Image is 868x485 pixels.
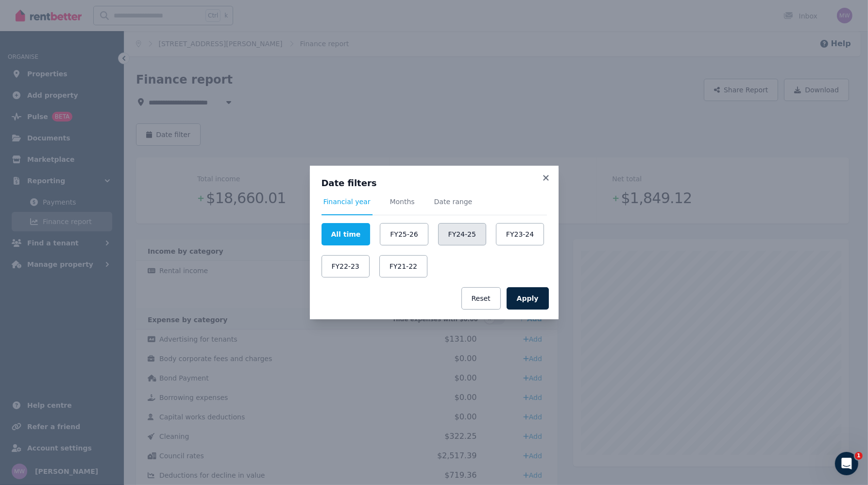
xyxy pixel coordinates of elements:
button: FY25-26 [380,223,428,245]
button: Apply [507,287,549,310]
span: Months [390,197,415,207]
button: All time [322,223,371,245]
iframe: Intercom live chat [835,452,858,475]
span: 1 [855,452,863,460]
button: FY22-23 [322,255,370,277]
span: Financial year [323,197,371,207]
h3: Date filters [322,177,547,189]
nav: Tabs [322,197,547,215]
button: FY21-22 [379,255,427,277]
button: Reset [461,287,501,310]
span: Date range [434,197,473,207]
button: FY23-24 [496,223,544,245]
button: FY24-25 [438,223,486,245]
